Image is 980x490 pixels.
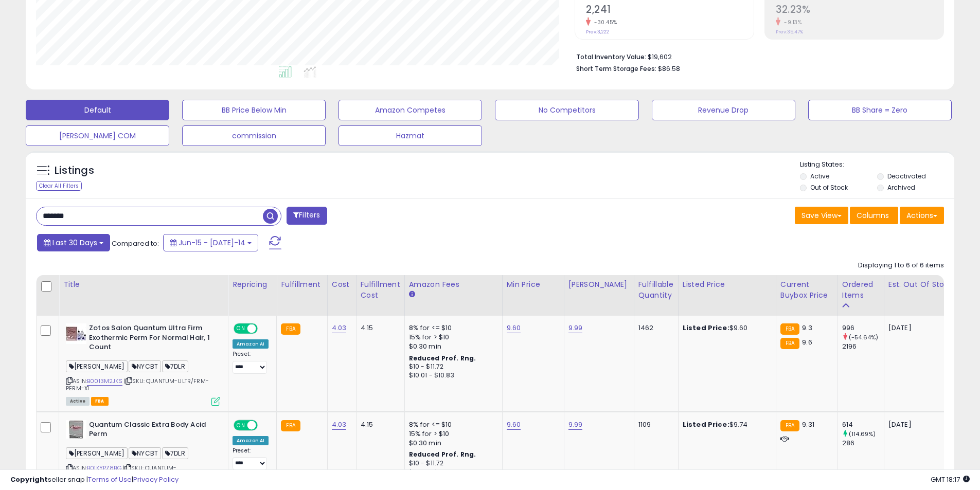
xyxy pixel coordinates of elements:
a: 9.60 [507,323,521,333]
div: Fulfillment Cost [361,279,400,301]
div: Fulfillable Quantity [638,279,674,301]
small: -30.45% [591,19,617,26]
div: 4.15 [361,323,397,333]
div: Ordered Items [842,279,880,301]
label: Active [810,172,829,180]
button: BB Price Below Min [182,100,326,120]
small: FBA [281,323,300,335]
div: Amazon Fees [409,279,498,290]
small: (-54.64%) [849,333,878,341]
button: Jun-15 - [DATE]-14 [163,234,258,251]
span: 9.6 [802,337,812,347]
span: 2025-08-14 18:17 GMT [931,475,970,484]
span: NYCBT [129,360,161,372]
label: Archived [887,183,915,192]
div: Clear All Filters [36,181,82,191]
button: Filters [287,207,327,225]
label: Out of Stock [810,183,848,192]
span: [PERSON_NAME] [66,360,128,372]
div: 614 [842,420,884,429]
div: Fulfillment [281,279,323,290]
div: $9.74 [683,420,768,429]
a: Privacy Policy [133,475,179,484]
button: Hazmat [338,125,482,146]
button: Columns [850,207,898,224]
span: Columns [857,210,889,221]
div: Amazon AI [233,339,269,349]
small: FBA [281,420,300,431]
span: Last 30 Days [52,238,97,248]
div: 15% for > $10 [409,429,494,439]
div: $9.60 [683,323,768,333]
small: FBA [780,420,799,431]
span: ON [235,324,247,333]
div: Preset: [233,351,269,374]
button: Last 30 Days [37,234,110,251]
div: Displaying 1 to 6 of 6 items [858,261,944,270]
a: 9.99 [568,420,583,430]
button: Actions [900,207,944,224]
div: Preset: [233,447,269,470]
div: 2196 [842,342,884,351]
small: -9.13% [780,19,801,26]
div: $10.01 - $10.83 [409,371,494,380]
a: 4.03 [332,323,347,333]
a: 4.03 [332,420,347,430]
button: commission [182,125,326,146]
span: 9.3 [802,323,812,333]
div: Min Price [507,279,560,290]
span: OFF [256,421,273,429]
span: | SKU: QUANTUM-ULTR/FRM-PERM-X1 [66,377,209,392]
div: $10 - $11.72 [409,362,494,371]
span: $86.58 [658,64,680,74]
span: ON [235,421,247,429]
b: Listed Price: [683,420,729,429]
div: Repricing [233,279,272,290]
span: 7DLR [162,360,188,372]
div: $0.30 min [409,439,494,448]
div: 4.15 [361,420,397,429]
b: Quantum Classic Extra Body Acid Perm [89,420,214,442]
span: OFF [256,324,273,333]
div: 1109 [638,420,670,429]
span: [PERSON_NAME] [66,447,128,459]
div: $10 - $11.72 [409,459,494,468]
button: BB Share = Zero [808,100,952,120]
a: 9.60 [507,420,521,430]
div: 15% for > $10 [409,333,494,342]
img: 41mQfISqfVL._SL40_.jpg [66,420,86,439]
small: Prev: 3,222 [586,29,609,35]
div: $0.30 min [409,342,494,351]
div: Amazon AI [233,436,269,445]
a: Terms of Use [88,475,132,484]
b: Zotos Salon Quantum Ultra Firm Exothermic Perm For Normal Hair, 1 Count [89,323,214,355]
span: Compared to: [112,239,159,248]
div: Title [63,279,224,290]
div: ASIN: [66,323,220,405]
div: Cost [332,279,352,290]
strong: Copyright [10,475,48,484]
button: Save View [795,207,848,224]
small: (114.69%) [849,430,876,438]
button: Revenue Drop [652,100,795,120]
span: 9.31 [802,420,814,429]
h2: 32.23% [776,4,943,17]
div: seller snap | | [10,475,179,485]
button: [PERSON_NAME] COM [26,125,169,146]
div: [PERSON_NAME] [568,279,630,290]
button: Default [26,100,169,120]
div: 286 [842,439,884,448]
div: Current Buybox Price [780,279,833,301]
label: Deactivated [887,172,926,180]
p: [DATE] [888,323,978,333]
div: 996 [842,323,884,333]
h5: Listings [55,164,94,178]
b: Short Term Storage Fees: [576,64,656,73]
a: B0013M2JKS [87,377,122,386]
b: Reduced Prof. Rng. [409,450,476,459]
span: Jun-15 - [DATE]-14 [179,238,245,248]
button: Amazon Competes [338,100,482,120]
p: Listing States: [800,160,954,170]
small: FBA [780,338,799,349]
div: 1462 [638,323,670,333]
